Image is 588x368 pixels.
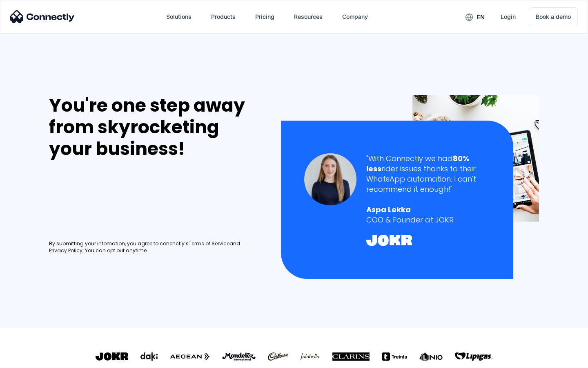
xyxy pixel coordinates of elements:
img: Connectly Logo [10,10,75,23]
strong: Aspa Lekka [366,204,411,215]
a: Terms of Service [189,240,229,247]
div: Solutions [166,11,192,22]
a: Login [494,7,522,27]
div: Products [211,11,236,22]
div: en [477,11,485,23]
div: Login [501,11,516,22]
a: Privacy Policy [49,247,82,254]
div: Pricing [255,11,274,22]
iframe: Form 0 [49,169,171,231]
a: Pricing [249,7,281,27]
strong: 80% less [366,153,469,174]
div: You're one step away from skyrocketing your business! [49,95,264,159]
div: Resources [294,11,323,22]
div: COO & Founder at JOKR [366,215,490,225]
div: By submitting your infomation, you agree to conenctly’s and . You can opt out anytime. [49,240,264,254]
aside: Language selected: English [8,354,49,365]
div: "With Connectly we had rider issues thanks to their WhatsApp automation. I can't recommend it eno... [366,153,490,195]
a: Book a demo [529,7,578,26]
ul: Language list [16,354,49,365]
div: Company [342,11,368,22]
